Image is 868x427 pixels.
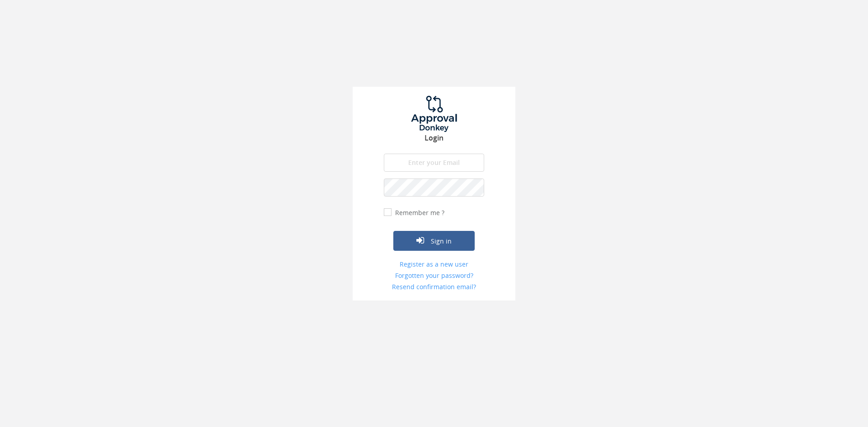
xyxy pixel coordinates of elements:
[353,134,515,142] h3: Login
[384,271,484,280] a: Forgotten your password?
[384,260,484,269] a: Register as a new user
[384,154,484,172] input: Enter your Email
[393,208,444,217] label: Remember me ?
[393,231,475,251] button: Sign in
[400,96,468,132] img: logo.png
[384,282,484,291] a: Resend confirmation email?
